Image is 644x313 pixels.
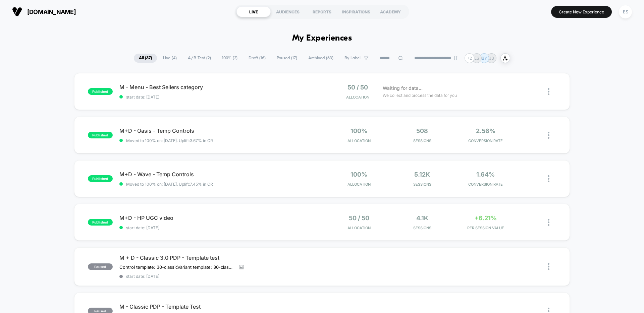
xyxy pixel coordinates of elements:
[465,53,474,63] div: + 2
[619,5,632,18] div: ES
[373,6,408,17] div: ACADEMY
[548,263,549,270] img: close
[339,6,373,17] div: INSPIRATIONS
[346,95,369,100] span: Allocation
[119,254,322,261] span: M + D - Classic 3.0 PDP - Template test
[292,34,352,43] h1: My Experiences
[474,56,479,61] p: ES
[119,303,322,310] span: M - Classic PDP - Template Test
[347,226,371,230] span: Allocation
[383,84,423,92] span: Waiting for data...
[126,182,213,187] span: Moved to 100% on: [DATE] . Uplift: 7.45% in CR
[392,226,452,230] span: Sessions
[119,127,322,134] span: M+D - Oasis - Temp Controls
[548,88,549,95] img: close
[244,54,271,63] span: Draft ( 16 )
[349,214,369,222] span: 50 / 50
[119,84,322,90] span: M - Menu - Best Sellers category
[119,171,322,178] span: M+D - Wave - Temp Controls
[414,171,430,178] span: 5.12k
[12,7,22,17] img: Visually logo
[88,175,113,182] span: published
[482,56,487,61] p: BY
[27,8,76,15] span: [DOMAIN_NAME]
[119,214,322,221] span: M+D - HP UGC video
[119,225,322,230] span: start date: [DATE]
[126,138,213,143] span: Moved to 100% on: [DATE] . Uplift: 3.67% in CR
[347,84,368,91] span: 50 / 50
[119,95,322,100] span: start date: [DATE]
[351,171,367,178] span: 100%
[455,138,516,143] span: CONVERSION RATE
[489,56,494,61] p: JB
[475,214,497,222] span: +6.21%
[303,54,338,63] span: Archived ( 63 )
[88,263,113,270] span: paused
[217,54,243,63] span: 100% ( 2 )
[183,54,216,63] span: A/B Test ( 2 )
[236,6,271,17] div: LIVE
[392,138,452,143] span: Sessions
[551,6,612,18] button: Create New Experience
[548,132,549,139] img: close
[88,88,113,95] span: published
[119,274,322,279] span: start date: [DATE]
[10,6,78,17] button: [DOMAIN_NAME]
[305,6,339,17] div: REPORTS
[272,54,302,63] span: Paused ( 17 )
[88,132,113,138] span: published
[416,214,428,222] span: 4.1k
[271,6,305,17] div: AUDIENCES
[453,56,458,60] img: end
[548,219,549,226] img: close
[344,56,361,61] span: By Label
[416,127,428,134] span: 508
[548,175,549,182] img: close
[347,182,371,187] span: Allocation
[476,127,495,134] span: 2.56%
[119,264,234,270] span: Control template: 30-classicVariant template: 30-classic-a-b
[392,182,452,187] span: Sessions
[455,226,516,230] span: PER SESSION VALUE
[383,92,457,99] span: We collect and process the data for you
[476,171,495,178] span: 1.64%
[351,127,367,134] span: 100%
[158,54,182,63] span: Live ( 4 )
[134,54,157,63] span: All ( 37 )
[617,5,634,19] button: ES
[455,182,516,187] span: CONVERSION RATE
[347,138,371,143] span: Allocation
[88,219,113,226] span: published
